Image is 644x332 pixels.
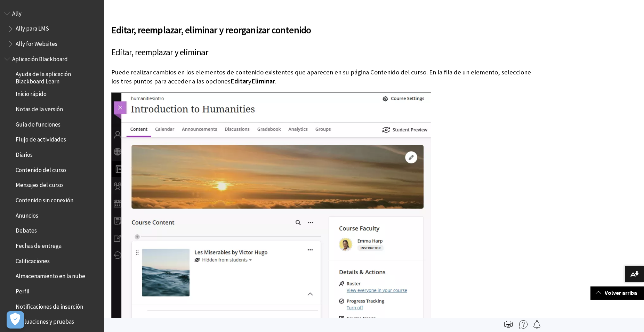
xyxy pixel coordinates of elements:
[590,286,644,299] a: Volver arriba
[12,8,22,17] span: Ally
[16,240,62,249] span: Fechas de entrega
[111,14,534,37] h2: Editar, reemplazar, eliminar y reorganizar contenido
[16,270,85,280] span: Almacenamiento en la nube
[12,53,68,63] span: Aplicación Blackboard
[16,301,83,310] span: Notificaciones de inserción
[16,149,33,158] span: Diarios
[519,320,528,329] img: More help
[4,8,100,50] nav: Book outline for Anthology Ally Help
[251,77,275,85] span: Eliminar
[16,225,37,234] span: Debates
[16,164,66,173] span: Contenido del curso
[504,320,513,329] img: Print
[16,88,47,98] span: Inicio rápido
[16,210,38,219] span: Anuncios
[111,68,534,86] p: Puede realizar cambios en los elementos de contenido existentes que aparecen en su página Conteni...
[16,316,74,325] span: Evaluaciones y pruebas
[16,285,30,295] span: Perfil
[16,68,99,85] span: Ayuda de la aplicación Blackboard Learn
[16,179,63,189] span: Mensajes del curso
[7,311,24,329] button: Abrir preferencias
[16,134,66,143] span: Flujo de actividades
[111,46,534,59] h3: Editar, reemplazar y eliminar
[16,119,61,128] span: Guía de funciones
[533,320,541,329] img: Follow this page
[16,103,63,113] span: Notas de la versión
[16,23,49,32] span: Ally para LMS
[16,255,50,265] span: Calificaciones
[231,77,248,85] span: Editar
[16,194,73,204] span: Contenido sin conexión
[16,38,57,47] span: Ally for Websites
